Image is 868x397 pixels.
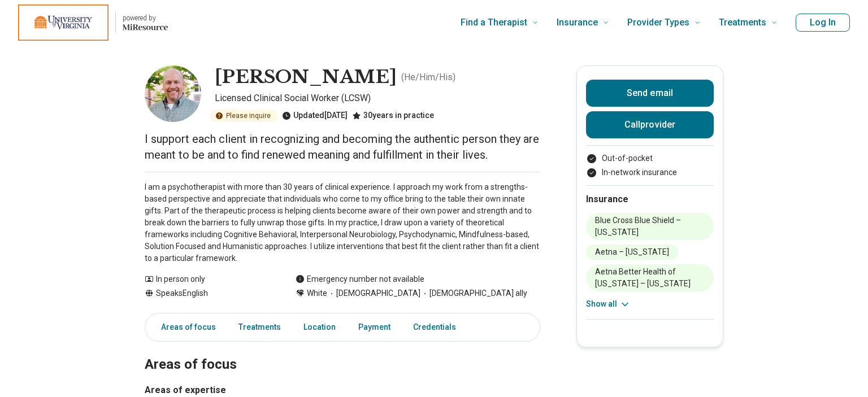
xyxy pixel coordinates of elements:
[586,152,714,178] ul: Payment options
[351,316,397,339] a: Payment
[557,15,598,30] span: Insurance
[145,328,540,374] h2: Areas of focus
[327,287,420,299] span: [DEMOGRAPHIC_DATA]
[307,287,327,299] span: White
[461,15,527,30] span: Find a Therapist
[145,181,540,264] p: I am a psychotherapist with more than 30 years of clinical experience. I approach my work from a ...
[586,152,714,164] li: Out-of-pocket
[586,298,631,310] button: Show all
[145,287,273,299] div: Speaks English
[282,110,348,122] div: Updated [DATE]
[586,245,678,260] li: Aetna – [US_STATE]
[796,14,850,32] button: Log In
[296,273,424,285] div: Emergency number not available
[719,15,766,30] span: Treatments
[627,15,689,30] span: Provider Types
[586,80,714,107] button: Send email
[145,383,540,397] h3: Areas of expertise
[123,14,168,23] p: powered by
[586,264,714,291] li: Aetna Better Health of [US_STATE] – [US_STATE]
[147,316,223,339] a: Areas of focus
[401,71,455,84] p: ( He/Him/His )
[215,91,540,105] p: Licensed Clinical Social Worker (LCSW)
[145,66,201,122] img: Mark Ratzlaff, Licensed Clinical Social Worker (LCSW)
[586,111,714,138] button: Callprovider
[215,66,397,89] h1: [PERSON_NAME]
[145,131,540,163] p: I support each client in recognizing and becoming the authentic person they are meant to be and t...
[420,287,527,299] span: [DEMOGRAPHIC_DATA] ally
[586,213,714,240] li: Blue Cross Blue Shield – [US_STATE]
[297,316,342,339] a: Location
[406,316,470,339] a: Credentials
[210,110,277,122] div: Please inquire
[352,110,434,122] div: 30 years in practice
[586,193,714,206] h2: Insurance
[586,167,714,178] li: In-network insurance
[145,273,273,285] div: In person only
[232,316,288,339] a: Treatments
[18,5,168,41] a: Home page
